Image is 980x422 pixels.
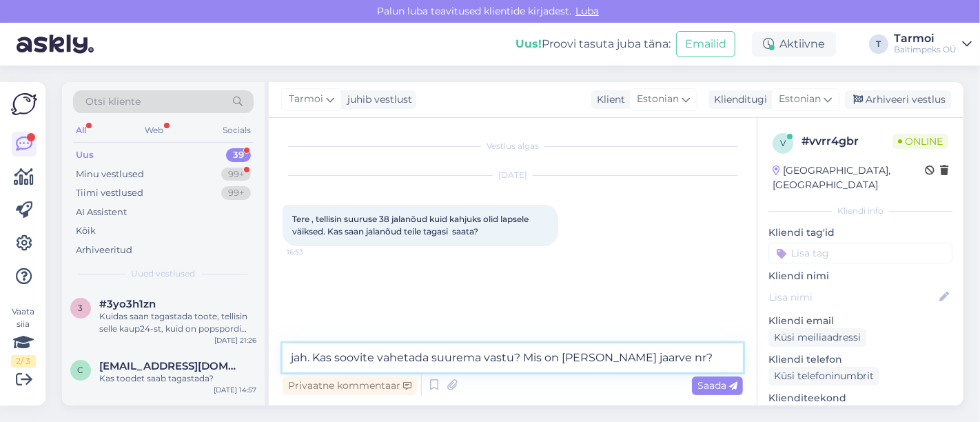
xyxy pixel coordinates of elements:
span: Online [892,134,948,149]
span: celenasangernebo@gmail.com [99,360,243,372]
span: Otsi kliente [85,94,141,109]
span: #3yo3h1zn [99,298,156,310]
span: Tere , tellisin suuruse 38 jalanõud kuid kahjuks olid lapsele väiksed. Kas saan jalanõud teile ta... [292,214,531,237]
div: 99+ [221,186,251,200]
input: Lisa tag [768,243,952,263]
div: T [869,34,888,54]
div: [DATE] 21:26 [214,335,256,345]
div: Kas toodet saab tagastada? [99,372,256,385]
p: Kliendi tag'id [768,225,952,240]
p: Kliendi nimi [768,269,952,283]
a: TarmoiBaltimpeks OÜ [894,33,972,55]
div: Vaata siia [11,305,36,368]
span: Tarmoi [289,92,323,107]
div: Arhiveeritud [76,243,132,257]
p: Klienditeekond [768,391,952,405]
div: Klient [591,92,625,107]
div: All [73,121,89,139]
div: 39 [226,148,251,162]
div: juhib vestlust [342,92,412,107]
div: Küsi telefoninumbrit [768,367,879,385]
div: Küsi meiliaadressi [768,328,866,347]
div: Arhiveeri vestlus [845,90,951,109]
div: # vvrr4gbr [802,133,892,150]
div: 2 / 3 [11,355,36,368]
div: AI Assistent [76,205,127,219]
div: Tiimi vestlused [76,186,143,200]
div: Kuidas saan tagastada toote, tellisin selle kaup24-st, kuid on popspordi toode ning kuidas saan r... [99,310,256,335]
span: 3 [79,303,83,313]
div: [DATE] 14:57 [214,385,256,395]
div: Baltimpeks OÜ [894,44,957,55]
div: 99+ [221,168,251,181]
div: Web [143,121,167,139]
div: Klienditugi [708,92,767,107]
div: Socials [220,121,254,139]
span: 16:53 [287,247,338,257]
span: Estonian [637,92,679,107]
div: Privaatne kommentaar [283,376,417,395]
span: Estonian [779,92,821,107]
div: [DATE] [283,169,743,181]
span: Saada [697,379,737,392]
div: Aktiivne [752,32,836,57]
span: Luba [571,5,603,17]
span: c [78,365,84,375]
div: Kõik [76,224,96,238]
div: Vestlus algas [283,140,743,152]
p: Kliendi email [768,314,952,328]
b: Uus! [515,37,542,50]
div: Proovi tasuta juba täna: [515,36,671,52]
p: Kliendi telefon [768,352,952,367]
div: [GEOGRAPHIC_DATA], [GEOGRAPHIC_DATA] [773,163,925,192]
input: Lisa nimi [769,290,937,305]
div: Kliendi info [768,205,952,217]
span: v [780,138,786,148]
div: Uus [76,148,94,162]
img: Askly Logo [11,93,37,115]
div: Minu vestlused [76,168,144,181]
button: Emailid [676,31,735,57]
span: Uued vestlused [132,268,196,280]
textarea: jah. Kas soovite vahetada suurema vastu? Mis on [PERSON_NAME] jaarve nr? [283,343,743,372]
div: Tarmoi [894,33,957,44]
